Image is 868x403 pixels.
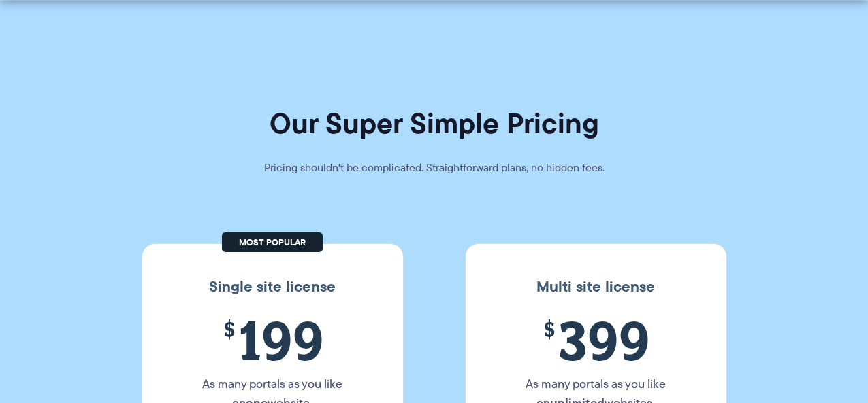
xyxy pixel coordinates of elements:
[156,278,389,296] h3: Single site license
[503,309,689,371] span: 399
[230,158,639,177] p: Pricing shouldn't be complicated. Straightforward plans, no hidden fees.
[479,278,713,296] h3: Multi site license
[180,309,366,371] span: 199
